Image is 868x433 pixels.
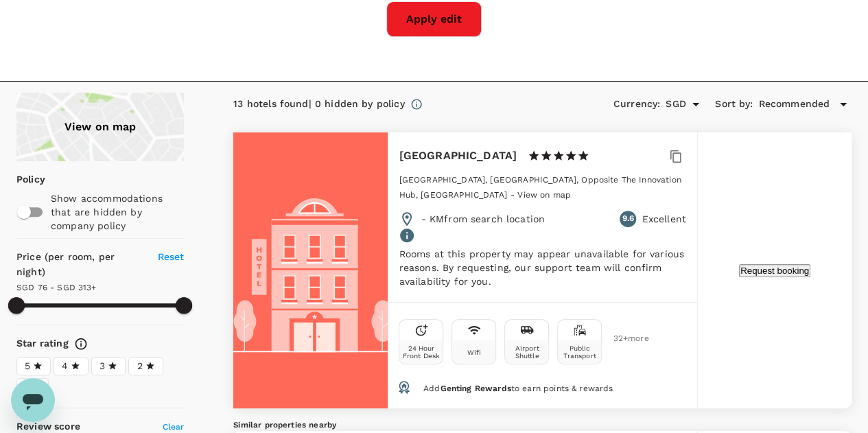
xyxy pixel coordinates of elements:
h6: Currency : [613,97,660,112]
span: 5 [25,359,30,373]
a: View on map [16,93,184,161]
h5: Similar properties nearby [233,419,852,431]
h6: [GEOGRAPHIC_DATA] [399,146,517,165]
span: View on map [517,190,571,200]
span: 9.6 [622,212,634,226]
div: Public Transport [561,344,598,360]
p: Policy [16,172,25,186]
span: [GEOGRAPHIC_DATA], [GEOGRAPHIC_DATA], Opposite The Innovation Hub, [GEOGRAPHIC_DATA] [399,175,681,200]
span: 32 + more [613,334,633,343]
p: Rooms at this property may appear unavailable for various reasons. By requesting, our support tea... [399,247,685,288]
span: - [511,190,517,200]
h6: Price (per room, per night) [16,250,142,280]
svg: Star ratings are awarded to properties to represent the quality of services, facilities, and amen... [74,337,88,351]
div: Wifi [467,349,482,356]
span: Recommended [758,97,830,112]
span: Clear [163,422,185,432]
span: 4 [62,359,68,373]
div: 24 Hour Front Desk [402,344,440,360]
span: Genting Rewards [440,384,511,393]
span: Reset [158,251,185,262]
span: SGD 76 - SGD 313+ [16,283,97,292]
span: Add to earn points & rewards [423,384,613,393]
span: 3 [99,359,105,373]
div: Airport Shuttle [508,344,546,360]
span: 2 [137,359,142,373]
h6: Sort by : [715,97,753,112]
a: View on map [517,189,571,200]
button: Request booking [739,264,810,277]
button: Apply edit [386,1,482,37]
p: Excellent [642,212,685,226]
p: - KM from search location [421,212,545,226]
h6: Star rating [16,336,69,351]
div: 13 hotels found | 0 hidden by policy [233,97,404,112]
p: Show accommodations that are hidden by company policy [51,191,183,233]
iframe: Button to launch messaging window [11,378,55,422]
button: Open [686,95,705,114]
